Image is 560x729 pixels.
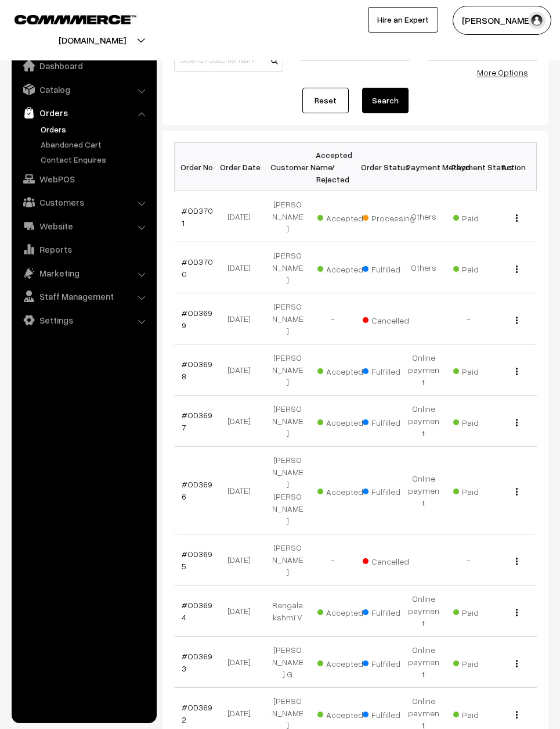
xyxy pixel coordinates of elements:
a: More Options [477,67,528,77]
span: Paid [453,604,511,619]
img: COMMMERCE [15,15,136,24]
span: Processing [363,209,421,224]
a: #OD3694 [182,600,212,622]
th: Accepted / Rejected [310,143,356,191]
a: #OD3695 [182,549,212,571]
td: [PERSON_NAME] [265,293,310,344]
td: [DATE] [220,534,265,586]
span: Cancelled [363,552,421,568]
td: Online payment [401,447,446,534]
a: #OD3698 [182,359,212,381]
span: Fulfilled [363,483,421,498]
span: Paid [453,655,511,670]
a: #OD3700 [182,257,213,279]
td: [DATE] [220,447,265,534]
th: Action [492,143,537,191]
a: WebPOS [15,168,153,189]
td: [DATE] [220,344,265,396]
a: #OD3697 [182,410,212,432]
img: user [528,12,545,29]
td: [PERSON_NAME] [265,396,310,447]
td: Online payment [401,637,446,688]
span: Accepted [317,362,375,378]
span: Paid [453,706,511,721]
span: Fulfilled [363,706,421,721]
a: Marketing [15,263,153,283]
span: Fulfilled [363,260,421,275]
a: Catalog [15,79,153,100]
td: - [446,293,492,344]
td: [PERSON_NAME] G [265,637,310,688]
td: [DATE] [220,293,265,344]
a: Dashboard [15,55,153,76]
span: Paid [453,414,511,429]
a: Website [15,216,153,236]
img: Menu [516,488,518,495]
span: Accepted [317,604,375,619]
td: Rengalakshmi V [265,586,310,637]
a: Staff Management [15,286,153,307]
th: Customer Name [265,143,310,191]
td: [PERSON_NAME] [PERSON_NAME] [265,447,310,534]
img: Menu [516,711,518,719]
th: Order Date [220,143,265,191]
span: Fulfilled [363,414,421,429]
td: [PERSON_NAME] [265,191,310,242]
a: COMMMERCE [15,12,116,26]
span: Accepted [317,483,375,498]
img: Menu [516,609,518,616]
button: [PERSON_NAME] [453,6,551,35]
span: Cancelled [363,311,421,326]
td: Others [401,191,446,242]
a: Reports [15,239,153,260]
a: #OD3693 [182,651,212,673]
td: [DATE] [220,586,265,637]
a: Contact Enquires [38,153,153,166]
a: Settings [15,310,153,331]
a: Orders [38,123,153,135]
img: Menu [516,317,518,324]
img: Menu [516,558,518,565]
span: Fulfilled [363,655,421,670]
span: Fulfilled [363,604,421,619]
a: #OD3696 [182,479,212,501]
img: Menu [516,660,518,667]
td: - [446,534,492,586]
td: Others [401,242,446,293]
th: Payment Status [446,143,492,191]
a: Reset [302,88,349,113]
span: Accepted [317,209,375,224]
img: Menu [516,419,518,426]
span: Paid [453,260,511,275]
button: [DOMAIN_NAME] [18,26,167,55]
a: Abandoned Cart [38,138,153,150]
button: Search [362,88,409,113]
span: Paid [453,209,511,224]
td: [DATE] [220,242,265,293]
span: Accepted [317,260,375,275]
span: Accepted [317,655,375,670]
span: Fulfilled [363,362,421,378]
a: Orders [15,102,153,123]
th: Payment Method [401,143,446,191]
td: [DATE] [220,191,265,242]
a: #OD3701 [182,206,213,228]
td: - [310,293,356,344]
span: Paid [453,483,511,498]
td: [DATE] [220,396,265,447]
img: Menu [516,368,518,375]
img: Menu [516,265,518,273]
a: Customers [15,192,153,213]
td: - [310,534,356,586]
th: Order No [175,143,220,191]
span: Accepted [317,706,375,721]
td: Online payment [401,396,446,447]
input: Order Id / Customer Name / Customer Email / Customer Phone [174,49,283,72]
td: [DATE] [220,637,265,688]
th: Order Status [356,143,401,191]
span: Accepted [317,414,375,429]
td: [PERSON_NAME] [265,534,310,586]
td: Online payment [401,586,446,637]
span: Paid [453,362,511,378]
a: #OD3699 [182,308,212,330]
